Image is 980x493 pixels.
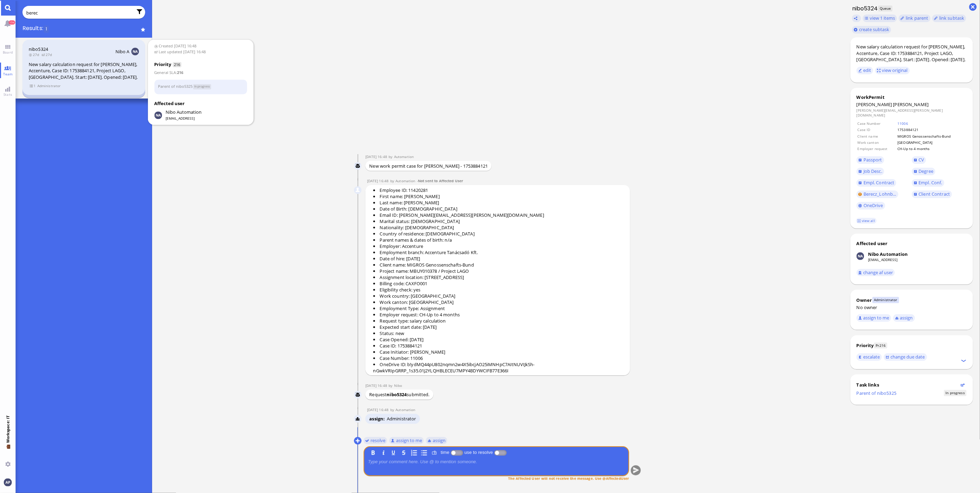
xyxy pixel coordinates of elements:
a: Parent of nibo5325 [857,390,896,396]
img: Nibo Automation [857,252,864,260]
a: Degree [912,168,935,175]
li: Country of residence: [DEMOGRAPHIC_DATA] [373,231,626,237]
span: [DATE] 16:48 [367,178,390,183]
span: link subtask [939,15,964,21]
img: NA [131,48,139,55]
li: Status: new [373,330,626,336]
li: Case ID: 1753884121 [373,343,626,349]
h3: Affected user [154,100,247,107]
span: Status [193,84,212,90]
td: Employer request [857,146,897,151]
li: Date of hire: [DATE] [373,255,626,262]
a: [EMAIL_ADDRESS] [868,257,898,262]
span: by [389,383,394,388]
button: resolve [364,437,388,444]
span: Priority [154,61,171,67]
span: Passport [864,157,882,163]
span: CV [919,157,924,163]
span: Nibo A [115,48,130,55]
button: assign to me [857,314,892,322]
button: change af user [857,269,895,277]
li: Date of Birth: [DEMOGRAPHIC_DATA] [373,206,626,212]
input: Enter query or press / to filter [26,9,132,17]
span: Not sent to Affected User [418,178,463,183]
button: assign [426,437,448,444]
li: Email ID: [PERSON_NAME][EMAIL_ADDRESS][PERSON_NAME][DOMAIN_NAME] [373,212,626,218]
li: Work canton: [GEOGRAPHIC_DATA] [373,299,626,305]
img: You [4,478,11,486]
a: CV [912,156,926,164]
li: Employer: Accenture [373,243,626,249]
span: Team [1,72,15,76]
li: Employer request: CH-Up to 4 months [373,311,626,318]
span: 1 [44,26,49,33]
span: Results: [22,25,43,32]
span: 💼 Workspace: IT [5,443,10,459]
li: Employment Type: Assignment [373,305,626,311]
span: by [390,178,396,183]
p-inputswitch: use to resolve [494,450,507,455]
button: assign [893,314,915,322]
div: Affected user [857,240,888,246]
span: [DATE] 16:48 [367,407,390,412]
td: Case ID [857,127,897,132]
a: Berecz_Lohnb... [857,190,898,198]
div: New salary calculation request for [PERSON_NAME], Accenture, Case ID: 1753884121, Project LAGO, [... [29,61,139,81]
li: Case Opened: [DATE] [373,336,626,343]
div: Owner [857,297,872,303]
span: Nibo [394,383,402,388]
div: WorkPermit [857,94,967,100]
span: by [390,407,396,412]
span: automation@bluelakelegal.com [394,154,414,159]
button: Copy ticket nibo5324 link to clipboard [852,15,861,22]
td: Work canton [857,140,897,145]
td: 1753884121 [897,127,967,132]
button: S [400,449,408,456]
span: automation@bluelakelegal.com [395,178,415,183]
span: Status [944,390,966,396]
td: Client name [857,133,897,139]
li: Marital status: [DEMOGRAPHIC_DATA] [373,218,626,224]
img: Nibo [354,391,362,399]
a: view all [856,218,876,224]
span: [PERSON_NAME] [857,101,892,108]
span: Empl. Conf. [919,179,942,186]
button: B [370,449,377,456]
li: Case Initiator: [PERSON_NAME] [373,349,626,355]
span: view 1 items [870,15,895,21]
dd: [PERSON_NAME][EMAIL_ADDRESS][PERSON_NAME][DOMAIN_NAME] [857,108,967,118]
button: edit [857,67,874,74]
li: Employment branch: Accenture Tanácsadó Kft. [373,249,626,255]
td: Case Number [857,121,897,126]
span: 216 [879,343,886,348]
span: [EMAIL_ADDRESS] [166,116,202,121]
img: Automation [354,162,362,170]
a: Empl. Conf. [912,179,944,187]
button: escalate [857,353,882,361]
li: Case Number: 11006 [373,355,626,361]
span: 216 [173,62,181,67]
task-group-action-menu: link parent [899,15,930,22]
span: Queue [878,6,893,11]
li: Nationality: [DEMOGRAPHIC_DATA] [373,224,626,231]
img: Automation [354,186,362,194]
button: assign to me [389,437,424,444]
a: Client Contract [912,190,952,198]
span: Administrator [872,297,899,303]
img: Automation [354,415,362,423]
li: Last name: [PERSON_NAME] [373,199,626,206]
li: OneDrive ID: b!ydMQ44pU802nqmn2w4X5ibcjAO25iMNHpC7AItNUVIJkSh-nGwkVRIpGRRP_1s35.01J2YLQHBLECEU7MP... [373,361,626,374]
li: Expected start date: [DATE] [373,324,626,330]
span: Berecz_Lohnb... [864,191,896,197]
a: OneDrive [857,202,885,210]
a: Job Desc. [857,168,884,175]
a: Passport [857,156,884,164]
span: Empl. Contract [864,179,895,186]
li: First name: [PERSON_NAME] [373,193,626,199]
a: 11006 [898,121,908,126]
img: Nibo Automation [154,111,162,119]
a: nibo5324 [29,46,48,52]
span: 27d [29,52,41,57]
span: Pr [876,343,879,348]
